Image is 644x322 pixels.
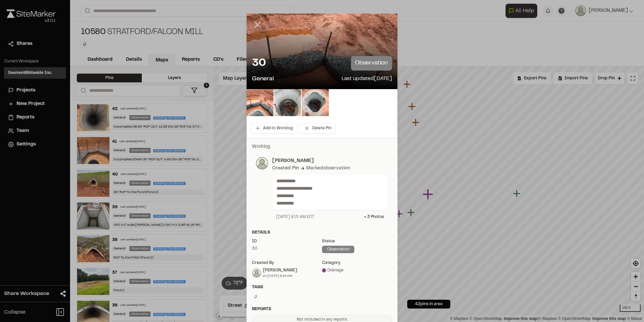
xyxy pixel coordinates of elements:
[342,75,392,84] p: Last updated [DATE]
[300,123,336,134] button: Delete Pin
[252,284,392,290] div: Tags
[322,260,392,266] div: category
[322,238,392,244] div: Status
[302,89,329,116] img: file
[247,89,273,116] img: file
[274,89,301,116] img: file
[322,246,354,253] div: observation
[252,269,261,277] img: Will Tate
[252,238,322,244] div: ID
[252,246,322,252] div: 30
[251,123,297,134] button: Add to Worklog
[252,143,392,151] p: Worklog
[272,157,388,165] p: [PERSON_NAME]
[252,230,392,236] div: Details
[256,157,268,169] img: photo
[351,56,392,71] p: observation
[263,273,297,278] div: on [DATE] 8:16 AM
[263,267,297,273] div: [PERSON_NAME]
[306,165,350,172] div: Marked observation
[272,165,299,172] div: Created Pin
[322,267,392,273] div: Drainage
[276,214,314,220] div: [DATE] 8:15 AM EDT
[252,293,259,300] button: Edit Tags
[252,306,392,312] div: Reports
[252,57,266,70] p: 30
[252,75,274,84] p: General
[364,214,384,220] div: + 3 Photo s
[252,260,322,266] div: Created by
